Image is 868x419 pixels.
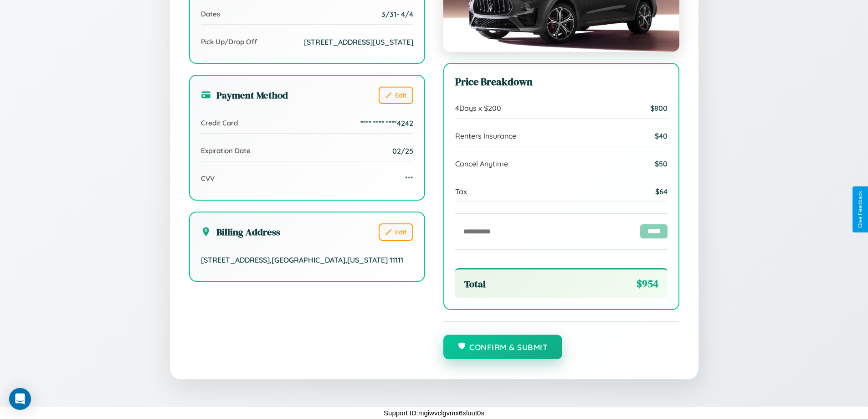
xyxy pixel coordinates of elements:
[9,388,31,410] div: Open Intercom Messenger
[381,10,413,19] span: 3 / 31 - 4 / 4
[650,103,668,113] span: $ 800
[201,37,257,46] span: Pick Up/Drop Off
[455,187,467,196] span: Tax
[392,146,413,155] span: 02/25
[443,335,563,359] button: Confirm & Submit
[655,159,668,168] span: $ 50
[455,75,668,89] h3: Price Breakdown
[201,225,280,238] h3: Billing Address
[201,146,251,155] span: Expiration Date
[304,37,413,47] span: [STREET_ADDRESS][US_STATE]
[455,103,501,113] span: 4 Days x $ 200
[201,255,403,264] span: [STREET_ADDRESS] , [GEOGRAPHIC_DATA] , [US_STATE] 11111
[379,87,413,104] button: Edit
[201,119,238,127] span: Credit Card
[455,131,516,140] span: Renters Insurance
[379,223,413,241] button: Edit
[637,277,658,291] span: $ 954
[655,187,668,196] span: $ 64
[857,191,863,228] div: Give Feedback
[201,88,288,102] h3: Payment Method
[201,10,220,18] span: Dates
[455,159,508,168] span: Cancel Anytime
[201,174,215,183] span: CVV
[464,277,486,290] span: Total
[655,131,668,140] span: $ 40
[384,407,484,419] p: Support ID: mgiwvclgvmx6xluut0s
